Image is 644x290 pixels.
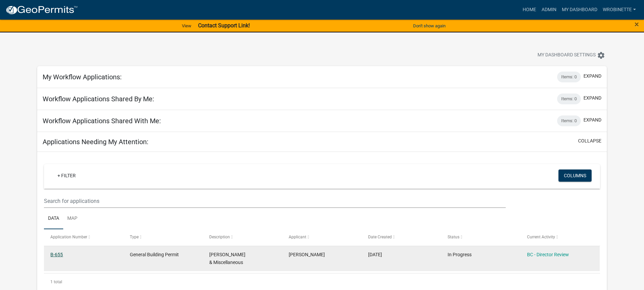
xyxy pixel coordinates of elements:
[600,3,639,16] a: wrobinette
[441,229,520,245] datatable-header-cell: Status
[209,235,230,239] span: Description
[557,115,581,126] div: Items: 0
[368,252,382,257] span: 08/27/2025
[130,252,179,257] span: General Building Permit
[557,94,581,104] div: Items: 0
[448,252,472,257] span: In Progress
[410,20,448,31] button: Don't show again
[50,252,63,257] a: B-655
[282,229,362,245] datatable-header-cell: Applicant
[557,72,581,82] div: Items: 0
[203,229,282,245] datatable-header-cell: Description
[130,235,139,239] span: Type
[583,116,601,124] button: expand
[63,208,81,230] a: Map
[538,51,596,59] span: My Dashboard Settings
[289,235,306,239] span: Applicant
[179,20,194,31] a: View
[44,194,505,208] input: Search for applications
[532,49,611,62] button: My Dashboard Settingssettings
[448,235,459,239] span: Status
[43,138,148,146] h5: Applications Needing My Attention:
[527,252,569,257] a: BC - Director Review
[43,73,122,81] h5: My Workflow Applications:
[43,117,161,125] h5: Workflow Applications Shared With Me:
[44,229,123,245] datatable-header-cell: Application Number
[52,169,81,182] a: + Filter
[289,252,325,257] span: Kali
[368,235,392,239] span: Date Created
[123,229,203,245] datatable-header-cell: Type
[50,235,87,239] span: Application Number
[635,20,639,28] button: Close
[539,3,559,16] a: Admin
[558,169,592,182] button: Columns
[209,252,245,265] span: Wayne & Miscellaneous
[583,95,601,102] button: expand
[559,3,600,16] a: My Dashboard
[527,235,555,239] span: Current Activity
[597,51,605,59] i: settings
[43,95,154,103] h5: Workflow Applications Shared By Me:
[520,229,600,245] datatable-header-cell: Current Activity
[520,3,539,16] a: Home
[583,73,601,80] button: expand
[198,22,250,29] strong: Contact Support Link!
[44,208,63,230] a: Data
[362,229,441,245] datatable-header-cell: Date Created
[578,137,601,144] button: collapse
[635,20,639,29] span: ×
